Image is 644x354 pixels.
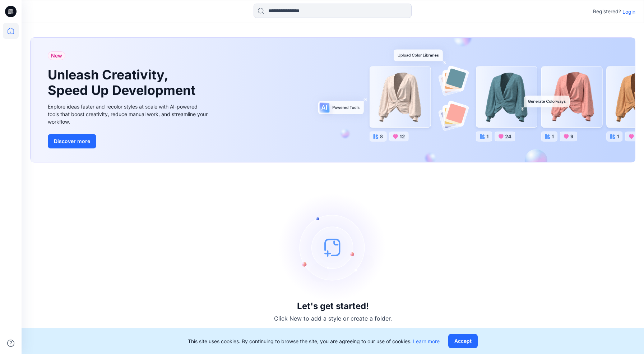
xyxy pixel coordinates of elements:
img: empty-state-image.svg [279,193,387,301]
h3: Let's get started! [297,301,369,311]
span: New [51,51,62,60]
p: Click New to add a style or create a folder. [274,314,392,323]
h1: Unleash Creativity, Speed Up Development [48,67,199,98]
p: Registered? [593,7,621,16]
p: This site uses cookies. By continuing to browse the site, you are agreeing to our use of cookies. [188,337,440,345]
button: Discover more [48,134,96,148]
a: Learn more [413,338,440,344]
p: Login [622,8,635,15]
div: Explore ideas faster and recolor styles at scale with AI-powered tools that boost creativity, red... [48,103,209,125]
button: Accept [448,334,478,348]
a: Discover more [48,134,209,148]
